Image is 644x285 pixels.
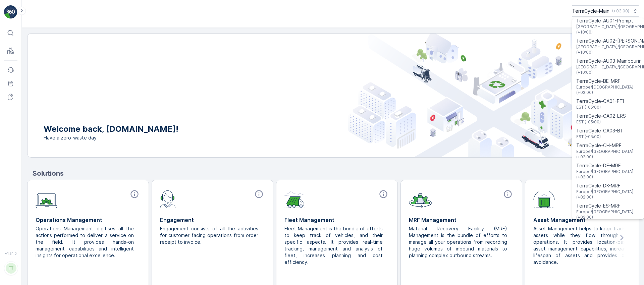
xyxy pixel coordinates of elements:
span: TerraCycle-ES-MRF [576,203,640,209]
div: TT [6,263,16,274]
span: Europe/[GEOGRAPHIC_DATA] (+02:00) [576,189,640,200]
span: Have a zero-waste day [44,134,178,141]
img: module-icon [36,189,57,209]
span: TerraCycle-DK-MRF [576,182,640,189]
span: TerraCycle-CA03-BT [576,127,624,134]
span: EST (-05:00) [576,119,626,125]
p: Material Recovery Facility (MRF) Management is the bundle of efforts to manage all your operation... [409,225,508,259]
span: TerraCycle-CH-MRF [576,142,640,149]
span: Europe/[GEOGRAPHIC_DATA] (+02:00) [576,149,640,160]
img: module-icon [409,189,432,208]
span: Europe/[GEOGRAPHIC_DATA] (+02:00) [576,169,640,180]
p: TerraCycle-Main [572,8,609,14]
p: ( +03:00 ) [612,8,629,14]
p: Engagement [160,216,265,224]
img: module-icon [284,189,305,208]
p: Operations Management digitises all the actions performed to deliver a service on the field. It p... [36,225,135,259]
img: city illustration [348,34,638,157]
button: TT [4,257,17,280]
p: Asset Management [533,216,638,224]
img: module-icon [533,189,555,208]
p: Engagement consists of all the activities for customer facing operations from order receipt to in... [160,225,260,245]
ul: Menu [572,18,644,219]
span: v 1.51.0 [4,251,17,255]
p: Welcome back, [DOMAIN_NAME]! [44,124,178,134]
p: Solutions [33,168,639,178]
p: Asset Management helps to keep track of assets while they flow through the operations. It provide... [533,225,633,266]
span: EST (-05:00) [576,134,624,139]
img: module-icon [160,189,176,208]
img: logo [4,5,17,19]
span: EST (-05:00) [576,105,624,110]
span: TerraCycle-CA01-FTI [576,98,624,105]
p: Fleet Management [284,216,389,224]
p: Operations Management [36,216,141,224]
span: Europe/[GEOGRAPHIC_DATA] (+02:00) [576,84,640,95]
button: TerraCycle-Main(+03:00) [572,5,639,17]
span: TerraCycle-BE-MRF [576,78,640,84]
span: TerraCycle-DE-MRF [576,162,640,169]
span: Europe/[GEOGRAPHIC_DATA] (+02:00) [576,209,640,220]
p: Fleet Management is the bundle of efforts to keep track of vehicles, and their specific aspects. ... [284,225,384,266]
p: MRF Management [409,216,514,224]
span: TerraCycle-CA02-ERS [576,113,626,119]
